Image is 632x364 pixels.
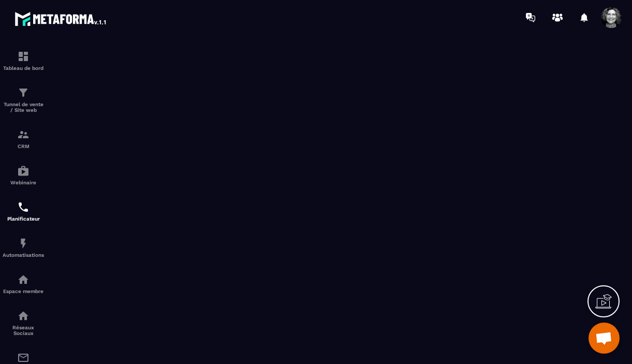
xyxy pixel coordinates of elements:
[17,352,30,364] img: email
[3,65,44,71] p: Tableau de bord
[3,325,44,336] p: Réseaux Sociaux
[3,193,44,229] a: schedulerschedulerPlanificateur
[589,323,620,354] a: Ouvrir le chat
[3,157,44,193] a: automationsautomationsWebinaire
[17,128,30,141] img: formation
[17,310,30,322] img: social-network
[3,302,44,344] a: social-networksocial-networkRéseaux Sociaux
[3,143,44,149] p: CRM
[17,201,30,213] img: scheduler
[17,86,30,99] img: formation
[17,273,30,286] img: automations
[3,121,44,157] a: formationformationCRM
[3,101,44,113] p: Tunnel de vente / Site web
[3,229,44,266] a: automationsautomationsAutomatisations
[3,42,44,79] a: formationformationTableau de bord
[17,237,30,250] img: automations
[3,180,44,185] p: Webinaire
[3,252,44,258] p: Automatisations
[17,50,30,63] img: formation
[3,288,44,294] p: Espace membre
[17,165,30,177] img: automations
[3,216,44,222] p: Planificateur
[3,79,44,121] a: formationformationTunnel de vente / Site web
[14,9,108,28] img: logo
[3,266,44,302] a: automationsautomationsEspace membre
